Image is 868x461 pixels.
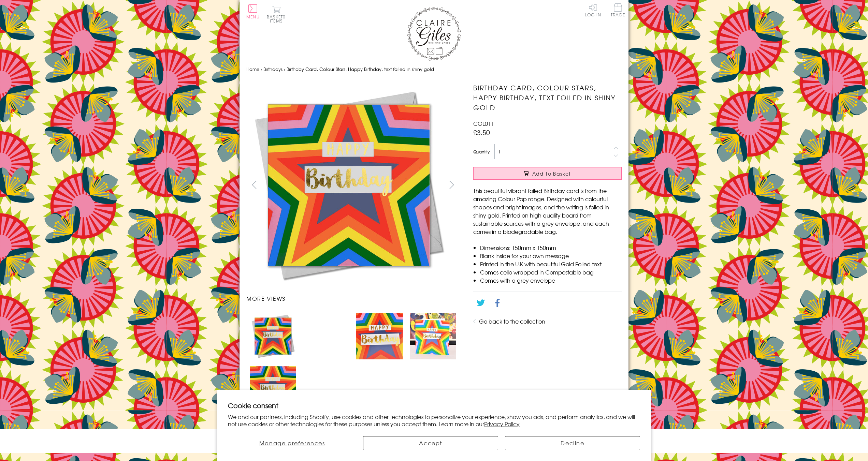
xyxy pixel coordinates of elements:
[484,420,520,428] a: Privacy Policy
[228,436,356,450] button: Manage preferences
[363,436,498,450] button: Accept
[473,83,622,112] h1: Birthday Card, Colour Stars, Happy Birthday, text foiled in shiny gold
[246,62,622,76] nav: breadcrumbs
[261,66,262,72] span: ›
[228,413,640,428] p: We and our partners, including Shopify, use cookies and other technologies to personalize your ex...
[473,119,494,128] span: COL011
[246,177,262,192] button: prev
[460,83,664,287] img: Birthday Card, Colour Stars, Happy Birthday, text foiled in shiny gold
[532,170,571,177] span: Add to Basket
[287,66,434,72] span: Birthday Card, Colour Stars, Happy Birthday, text foiled in shiny gold
[246,14,260,20] span: Menu
[473,128,490,137] span: £3.50
[246,4,260,19] button: Menu
[356,313,403,359] img: Birthday Card, Colour Stars, Happy Birthday, text foiled in shiny gold
[246,66,259,72] a: Home
[228,401,640,410] h2: Cookie consent
[444,177,460,192] button: next
[611,3,625,17] span: Trade
[480,276,622,284] li: Comes with a grey envelope
[246,83,451,287] img: Birthday Card, Colour Stars, Happy Birthday, text foiled in shiny gold
[270,14,286,24] span: 0 items
[250,366,296,413] img: Birthday Card, Colour Stars, Happy Birthday, text foiled in shiny gold
[246,363,300,416] li: Carousel Page 5
[505,436,640,450] button: Decline
[480,243,622,252] li: Dimensions: 150mm x 150mm
[353,309,406,362] li: Carousel Page 3
[480,260,622,268] li: Printed in the U.K with beautiful Gold Foiled text
[410,313,456,359] img: Birthday Card, Colour Stars, Happy Birthday, text foiled in shiny gold
[284,66,285,72] span: ›
[246,309,460,416] ul: Carousel Pagination
[406,309,460,362] li: Carousel Page 4
[585,3,601,17] a: Log In
[473,167,622,180] button: Add to Basket
[263,66,283,72] a: Birthdays
[480,252,622,260] li: Blank inside for your own message
[246,294,460,302] h3: More views
[473,149,490,155] label: Quantity
[473,187,622,236] p: This beautiful vibrant foiled Birthday card is from the amazing Colour Pop range. Designed with c...
[267,5,286,23] button: Basket0 items
[250,313,296,359] img: Birthday Card, Colour Stars, Happy Birthday, text foiled in shiny gold
[326,317,327,318] img: Birthday Card, Colour Stars, Happy Birthday, text foiled in shiny gold
[611,3,625,18] a: Trade
[480,268,622,276] li: Comes cello wrapped in Compostable bag
[407,7,461,61] img: Claire Giles Greetings Cards
[479,317,545,325] a: Go back to the collection
[246,309,300,362] li: Carousel Page 1 (Current Slide)
[259,439,325,447] span: Manage preferences
[300,309,353,362] li: Carousel Page 2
